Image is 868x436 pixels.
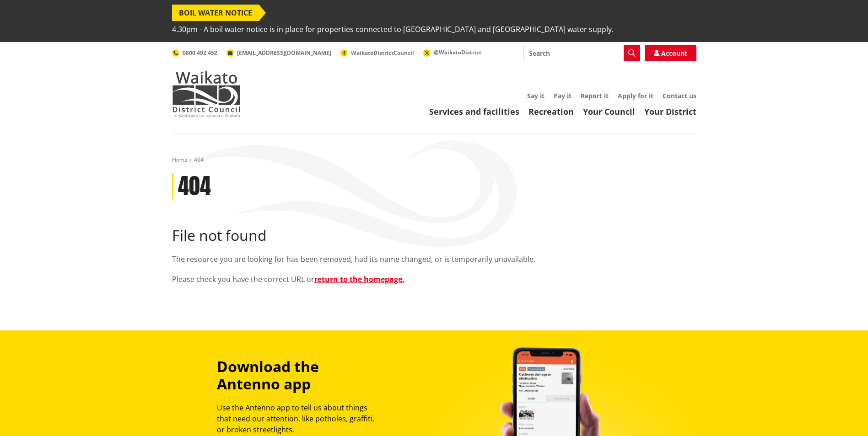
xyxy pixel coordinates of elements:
[172,274,696,285] p: Please check you have the correct URL or
[172,227,696,244] h2: File not found
[528,106,574,117] a: Recreation
[340,49,414,57] a: WaikatoDistrictCouncil
[429,106,519,117] a: Services and facilities
[523,45,640,61] input: Search input
[178,173,211,200] h1: 404
[172,49,217,57] a: 0800 492 452
[194,156,204,164] span: 404
[581,91,609,100] a: Report it
[663,91,696,100] a: Contact us
[237,49,331,57] span: [EMAIL_ADDRESS][DOMAIN_NAME]
[217,358,383,393] h3: Download the Antenno app
[172,21,614,37] span: 4.30pm - A boil water notice is in place for properties connected to [GEOGRAPHIC_DATA] and [GEOGR...
[434,48,481,56] span: @WaikatoDistrict
[183,49,217,57] span: 0800 492 452
[226,49,331,57] a: [EMAIL_ADDRESS][DOMAIN_NAME]
[554,91,571,100] a: Pay it
[172,254,696,265] p: The resource you are looking for has been removed, had its name changed, or is temporarily unavai...
[645,45,696,61] a: Account
[172,156,188,164] a: Home
[618,91,653,100] a: Apply for it
[423,48,481,56] a: @WaikatoDistrict
[351,49,414,57] span: WaikatoDistrictCouncil
[172,71,241,117] img: Waikato District Council - Te Kaunihera aa Takiwaa o Waikato
[527,91,545,100] a: Say it
[172,5,259,21] span: BOIL WATER NOTICE
[217,402,383,435] p: Use the Antenno app to tell us about things that need our attention, like potholes, graffiti, or ...
[644,106,696,117] a: Your District
[583,106,635,117] a: Your Council
[172,156,696,164] nav: breadcrumb
[314,274,404,284] a: return to the homepage.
